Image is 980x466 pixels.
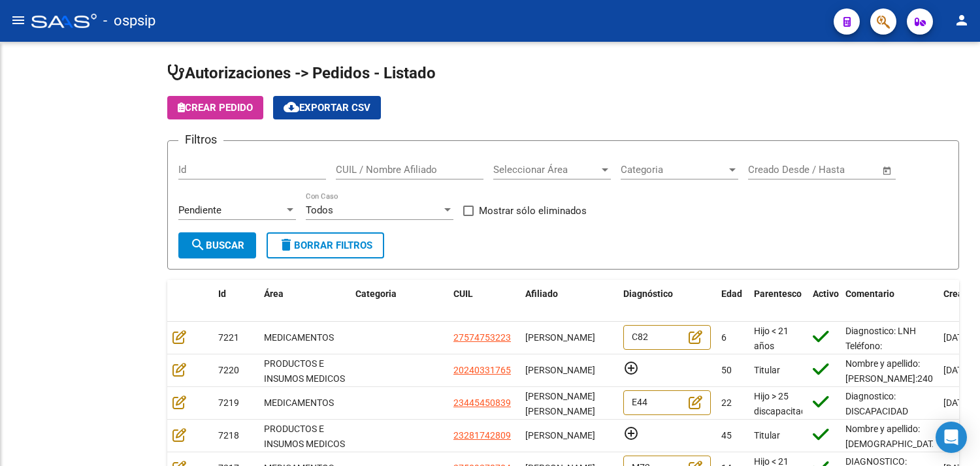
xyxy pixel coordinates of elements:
span: Edad [721,288,742,299]
span: [DATE] [943,397,970,408]
span: Activo [813,288,839,299]
span: Seleccionar Área [493,164,599,176]
mat-icon: search [190,237,206,253]
span: - ospsip [103,7,155,35]
h3: Filtros [178,131,223,149]
mat-icon: add_circle_outline [623,426,639,441]
input: Fecha fin [813,164,876,176]
datatable-header-cell: Afiliado [520,280,618,323]
button: Exportar CSV [273,96,381,119]
button: Crear Pedido [167,96,263,119]
span: MEDICAMENTOS [264,332,334,343]
span: Creado [943,288,973,299]
span: MEDICAMENTOS [264,397,334,408]
span: Categoria [621,164,727,176]
div: Open Intercom Messenger [936,422,967,453]
span: [PERSON_NAME] [525,365,595,375]
button: Borrar Filtros [267,232,384,258]
span: Titular [754,365,780,375]
span: Todos [306,204,333,216]
span: Hijo < 21 años [754,326,789,351]
mat-icon: add_circle_outline [623,360,639,376]
span: Nombre y apellido: [PERSON_NAME]:24033176 [845,358,959,384]
span: Nombre y apellido: [DEMOGRAPHIC_DATA] [PERSON_NAME]:28174280 [845,424,959,464]
span: 22 [721,397,732,408]
mat-icon: cloud_download [284,99,299,115]
span: Pendiente [178,204,221,216]
span: [DATE] [943,332,970,343]
span: Área [264,288,284,299]
span: 50 [721,365,732,375]
span: Diagnóstico [623,288,673,299]
span: Borrar Filtros [278,240,372,251]
div: E44 [623,390,711,416]
span: Buscar [190,240,244,251]
span: [PERSON_NAME] [525,332,595,343]
span: Comentario [845,288,894,299]
span: [DATE] [943,365,970,375]
mat-icon: delete [278,237,294,253]
span: Autorizaciones -> Pedidos - Listado [167,64,436,82]
span: 20240331765 [453,365,511,375]
span: [PERSON_NAME] [525,430,595,441]
span: 23445450839 [453,397,511,408]
span: Mostrar sólo eliminados [479,203,587,219]
span: 45 [721,430,732,441]
span: Parentesco [754,288,802,299]
span: PRODUCTOS E INSUMOS MEDICOS [264,424,345,449]
span: PRODUCTOS E INSUMOS MEDICOS [264,358,345,384]
datatable-header-cell: Comentario [840,280,938,323]
datatable-header-cell: Categoria [350,280,448,323]
datatable-header-cell: Parentesco [749,280,808,323]
datatable-header-cell: Edad [716,280,749,323]
span: CUIL [453,288,473,299]
span: [PERSON_NAME] [PERSON_NAME] [525,391,595,416]
datatable-header-cell: Área [259,280,350,323]
span: Hijo > 25 discapacitado [754,391,811,416]
span: Titular [754,430,780,441]
button: Buscar [178,232,256,258]
datatable-header-cell: Activo [808,280,840,323]
span: Crear Pedido [178,102,253,114]
span: 23281742809 [453,430,511,441]
span: 6 [721,332,727,343]
span: 7221 [218,332,239,343]
span: Id [218,288,226,299]
span: Categoria [355,288,397,299]
datatable-header-cell: Diagnóstico [618,280,716,323]
datatable-header-cell: CUIL [448,280,520,323]
mat-icon: person [954,12,970,28]
span: 7218 [218,430,239,441]
span: 7220 [218,365,239,375]
button: Open calendar [880,163,895,178]
mat-icon: menu [10,12,26,28]
span: Afiliado [525,288,558,299]
datatable-header-cell: Id [213,280,259,323]
span: Exportar CSV [284,102,370,114]
div: C82 [623,325,711,350]
span: 7219 [218,397,239,408]
input: Fecha inicio [748,164,801,176]
span: 27574753223 [453,332,511,343]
